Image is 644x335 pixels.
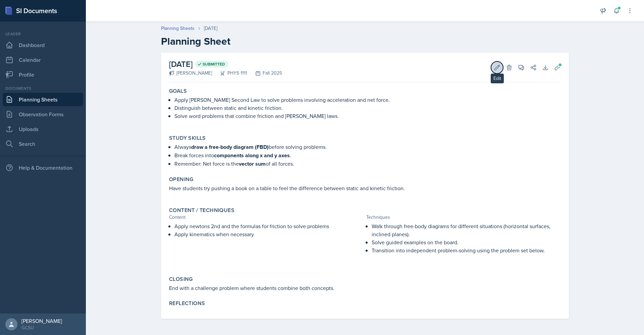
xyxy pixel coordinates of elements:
[372,222,561,238] p: Walk through free-body diagrams for different situations (horizontal surfaces, inclined planes).
[169,135,206,141] label: Study Skills
[247,70,282,77] div: Fall 2025
[169,207,234,214] label: Content / Techniques
[174,230,364,238] p: Apply kinematics when necessary
[174,160,561,168] p: Remember: Net force is the of all forces.
[169,88,187,94] label: Goals
[174,151,561,160] p: Break forces into .
[174,104,561,112] p: Distinguish between static and kinetic friction.
[169,184,561,192] p: Have students try pushing a book on a table to feel the difference between static and kinetic fri...
[169,284,561,292] p: End with a challenge problem where students combine both concepts.
[3,85,83,91] div: Documents
[3,161,83,174] div: Help & Documentation
[204,25,217,32] div: [DATE]
[169,300,205,307] label: Reflections
[21,324,62,331] div: GCSU
[203,61,225,67] span: Submitted
[214,152,290,159] strong: components along x and y axes
[3,108,83,121] a: Observation Forms
[169,214,364,221] div: Content
[3,137,83,151] a: Search
[372,246,561,254] p: Transition into independent problem-solving using the problem set below.
[21,318,62,324] div: [PERSON_NAME]
[3,38,83,52] a: Dashboard
[3,68,83,81] a: Profile
[239,160,266,168] strong: vector sum
[169,276,193,283] label: Closing
[3,31,83,37] div: Leader
[212,70,247,77] div: PHYS 1111
[372,238,561,246] p: Solve guided examples on the board.
[169,70,212,77] div: [PERSON_NAME]
[169,176,194,183] label: Opening
[191,143,269,151] strong: draw a free-body diagram (FBD)
[366,214,561,221] div: Techniques
[161,35,569,47] h2: Planning Sheet
[3,122,83,136] a: Uploads
[174,96,561,104] p: Apply [PERSON_NAME] Second Law to solve problems involving acceleration and net force.
[174,222,364,230] p: Apply newtons 2nd and the formulas for friction to solve problems
[174,112,561,120] p: Solve word problems that combine friction and [PERSON_NAME] laws.
[161,25,195,32] a: Planning Sheets
[174,143,561,151] p: Always before solving problems.
[491,61,503,74] button: Edit
[3,93,83,106] a: Planning Sheets
[3,53,83,67] a: Calendar
[169,58,282,70] h2: [DATE]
